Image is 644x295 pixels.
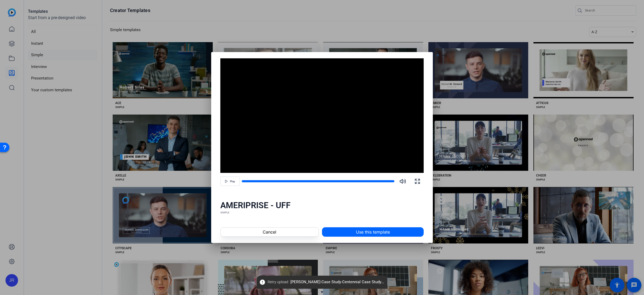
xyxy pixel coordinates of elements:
[396,175,409,188] button: Mute
[257,277,387,287] span: [PERSON_NAME]-Case Study-Centennial Case Study- [PERSON_NAME]-1755706722667-webcam
[356,229,390,235] span: Use this template
[220,58,424,173] div: Video Player
[220,177,240,186] button: Play
[230,180,235,183] span: Play
[220,200,424,211] div: AMERIPRISE - UFF
[259,279,266,285] mat-icon: error
[320,290,324,294] span: ▼
[322,227,424,237] button: Use this template
[220,227,319,237] button: Cancel
[220,211,424,215] div: SIMPLE
[411,175,424,188] button: Fullscreen
[263,229,276,235] span: Cancel
[268,279,288,285] span: Retry upload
